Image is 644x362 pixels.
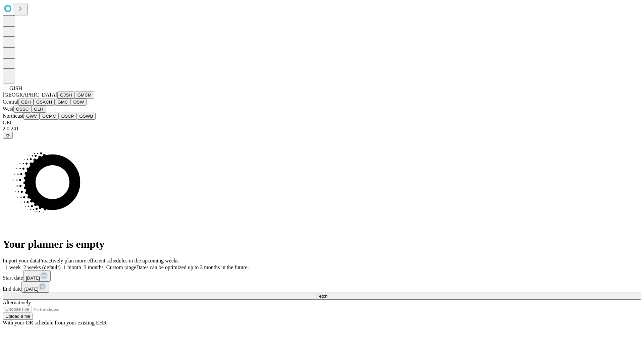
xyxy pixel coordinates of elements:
[106,264,136,270] span: Custom range
[63,264,81,270] span: 1 month
[40,113,59,120] button: GCMC
[39,258,180,263] span: Proactively plan more efficient schedules in the upcoming weeks.
[3,132,13,139] button: @
[136,264,249,270] span: Dates can be optimized up to 3 months in the future.
[55,99,70,106] button: GMC
[75,92,94,99] button: GMCM
[26,276,40,281] span: [DATE]
[23,270,51,282] button: [DATE]
[3,113,23,119] span: Northeast
[5,264,21,270] span: 1 week
[59,113,77,120] button: OSCP
[3,270,641,282] div: Start date
[24,287,38,292] span: [DATE]
[31,106,46,113] button: GLH
[5,133,10,138] span: @
[3,92,57,98] span: [GEOGRAPHIC_DATA]
[23,264,61,270] span: 2 weeks (default)
[3,282,641,293] div: End date
[77,113,96,120] button: GSWB
[9,85,22,91] span: GJSH
[3,300,31,305] span: Alternatively
[13,106,32,113] button: OSSC
[3,313,33,320] button: Upload a file
[71,99,87,106] button: OSW
[3,120,641,126] div: GEI
[3,99,18,105] span: Central
[57,92,75,99] button: GJSH
[3,126,641,132] div: 2.0.241
[23,113,40,120] button: GWV
[3,258,39,263] span: Import your data
[3,320,107,325] span: With your OR schedule from your existing EHR
[3,293,641,300] button: Fetch
[316,294,327,299] span: Fetch
[3,238,641,250] h1: Your planner is empty
[21,282,49,293] button: [DATE]
[18,99,34,106] button: GBH
[3,106,13,112] span: West
[34,99,55,106] button: GSACH
[84,264,104,270] span: 3 months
